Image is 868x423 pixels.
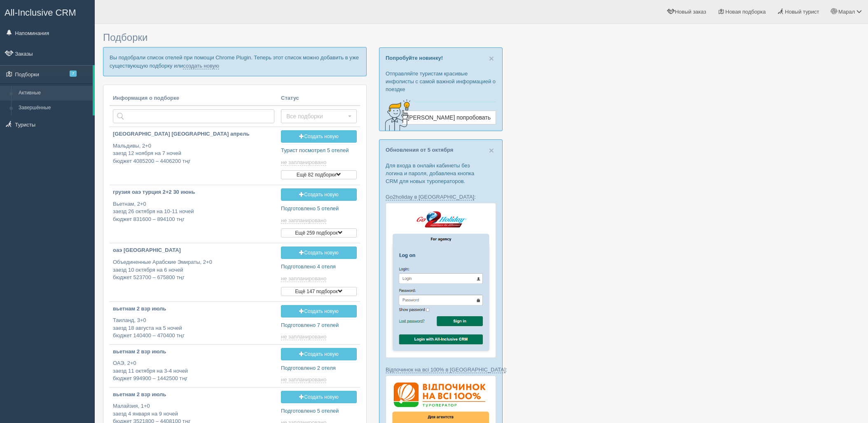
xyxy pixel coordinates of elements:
[281,147,357,155] p: Турист посмотрел 5 отелей
[113,305,274,313] p: вьетнам 2 взр июль
[281,228,357,237] button: Ещё 259 подборок
[386,147,453,153] a: Обновления от 5 октября
[281,391,357,403] a: Создать новую
[113,142,274,165] p: Мальдивы, 2+0 заезд 12 ноября на 7 ночей бюджет 4085200 – 4406200 тңг
[386,367,505,373] a: Відпочинок на всі 100% в [GEOGRAPHIC_DATA]
[675,9,706,15] span: Новый заказ
[0,0,94,23] a: All-Inclusive CRM
[281,170,357,179] button: Ещё 82 подборки
[386,194,474,200] a: Go2holiday в [GEOGRAPHIC_DATA]
[113,317,274,340] p: Таиланд, 3+0 заезд 18 августа на 5 ночей бюджет 140400 – 470400 тңг
[103,32,147,43] span: Подборки
[281,287,357,296] button: Ещё 147 подборок
[281,109,357,123] button: Все подборки
[281,130,357,143] a: Создать новую
[15,86,93,101] a: Активные
[15,101,93,115] a: Завершённые
[386,54,496,62] p: Попробуйте новинку!
[286,112,346,120] span: Все подборки
[281,334,326,340] span: не запланировано
[113,109,274,123] input: Поиск по стране или туристу
[386,193,496,201] p: :
[113,360,274,383] p: ОАЭ, 2+0 заезд 11 октября на 3-4 ночей бюджет 994900 – 1442500 тңг
[113,200,274,223] p: Вьетнам, 2+0 заезд 26 октября на 10-11 ночей бюджет 831600 – 894100 тңг
[281,217,328,224] a: не запланировано
[113,391,274,399] p: вьетнам 2 взр июль
[113,247,274,254] p: оаэ [GEOGRAPHIC_DATA]
[113,348,274,356] p: вьетнам 2 взр июль
[281,159,328,166] a: не запланировано
[113,188,274,196] p: грузия оаэ турция 2+2 30 июнь
[5,7,76,18] span: All-Inclusive CRM
[281,275,326,282] span: не запланировано
[113,130,274,138] p: [GEOGRAPHIC_DATA] [GEOGRAPHIC_DATA] апрель
[281,348,357,360] a: Создать новую
[281,364,357,372] p: Подготовлено 2 отеля
[281,275,328,282] a: не запланировано
[110,185,278,230] a: грузия оаэ турция 2+2 30 июнь Вьетнам, 2+0заезд 26 октября на 10-11 ночейбюджет 831600 – 894100 тңг
[838,9,855,15] span: Марал
[281,217,326,224] span: не запланировано
[278,91,360,106] th: Статус
[281,376,326,383] span: не запланировано
[489,54,494,63] span: ×
[785,9,819,15] span: Новый турист
[281,334,328,340] a: не запланировано
[281,407,357,415] p: Подготовлено 5 отелей
[281,188,357,201] a: Создать новую
[379,99,412,132] img: creative-idea-2907357.png
[110,127,278,172] a: [GEOGRAPHIC_DATA] [GEOGRAPHIC_DATA] апрель Мальдивы, 2+0заезд 12 ноября на 7 ночейбюджет 4085200 ...
[489,54,494,63] button: Close
[386,70,496,93] p: Отправляйте туристам красивые инфолисты с самой важной информацией о поездке
[489,146,494,155] span: ×
[103,47,367,76] p: Вы подобрали список отелей при помощи Chrome Plugin. Теперь этот список можно добавить в уже суще...
[70,70,77,77] span: 7
[281,263,357,271] p: Подготовлено 4 отеля
[110,345,278,386] a: вьетнам 2 взр июль ОАЭ, 2+0заезд 11 октября на 3-4 ночейбюджет 994900 – 1442500 тңг
[110,243,278,288] a: оаэ [GEOGRAPHIC_DATA] Объединенные Арабские Эмираты, 2+0заезд 10 октября на 6 ночейбюджет 523700 ...
[281,305,357,317] a: Создать новую
[386,162,496,185] p: Для входа в онлайн кабинеты без логина и пароля, добавлена кнопка CRM для новых туроператоров.
[281,247,357,259] a: Создать новую
[281,159,326,166] span: не запланировано
[110,302,278,343] a: вьетнам 2 взр июль Таиланд, 3+0заезд 18 августа на 5 ночейбюджет 140400 – 470400 тңг
[183,63,219,69] a: создать новую
[113,258,274,282] p: Объединенные Арабские Эмираты, 2+0 заезд 10 октября на 6 ночей бюджет 523700 – 675800 тңг
[281,376,328,383] a: не запланировано
[281,205,357,213] p: Подготовлено 5 отелей
[281,322,357,329] p: Подготовлено 7 отелей
[402,110,496,125] a: [PERSON_NAME] попробовать
[489,146,494,155] button: Close
[386,366,496,374] p: :
[386,203,496,357] img: go2holiday-login-via-crm-for-travel-agents.png
[110,91,278,106] th: Информация о подборке
[725,9,766,15] span: Новая подборка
